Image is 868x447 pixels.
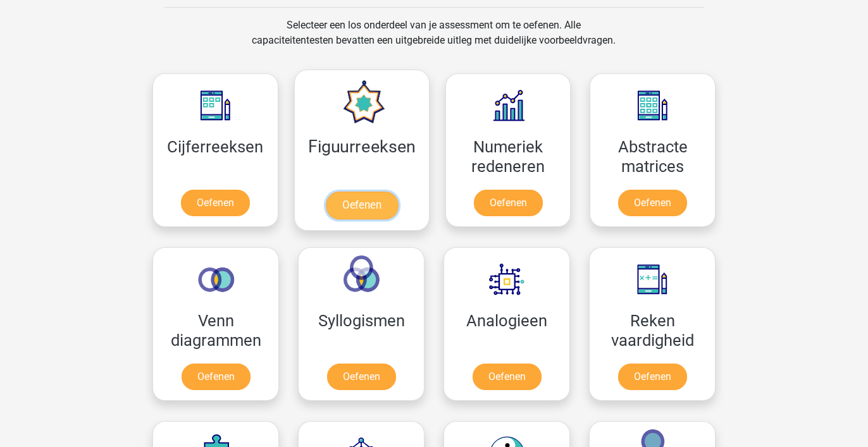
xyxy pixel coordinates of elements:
a: Oefenen [618,190,687,216]
a: Oefenen [618,364,687,390]
a: Oefenen [325,192,397,219]
div: Selecteer een los onderdeel van je assessment om te oefenen. Alle capaciteitentesten bevatten een... [240,18,628,63]
a: Oefenen [474,190,543,216]
a: Oefenen [327,364,396,390]
a: Oefenen [182,364,251,390]
a: Oefenen [473,364,542,390]
a: Oefenen [181,190,250,216]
